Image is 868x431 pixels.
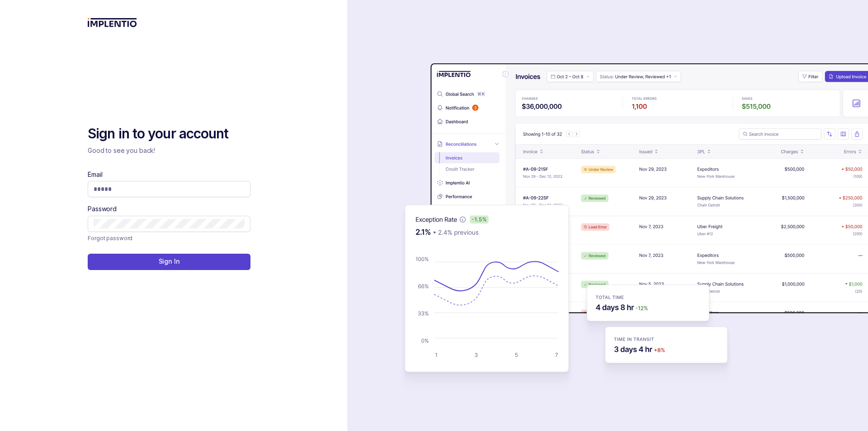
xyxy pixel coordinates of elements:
[88,234,132,243] a: Link Forgot password
[88,204,117,213] label: Password
[159,257,180,266] p: Sign In
[88,234,132,243] p: Forgot password
[88,254,250,270] button: Sign In
[88,125,250,143] h2: Sign in to your account
[88,146,250,155] p: Good to see you back!
[88,18,137,27] img: logo
[88,170,102,179] label: Email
